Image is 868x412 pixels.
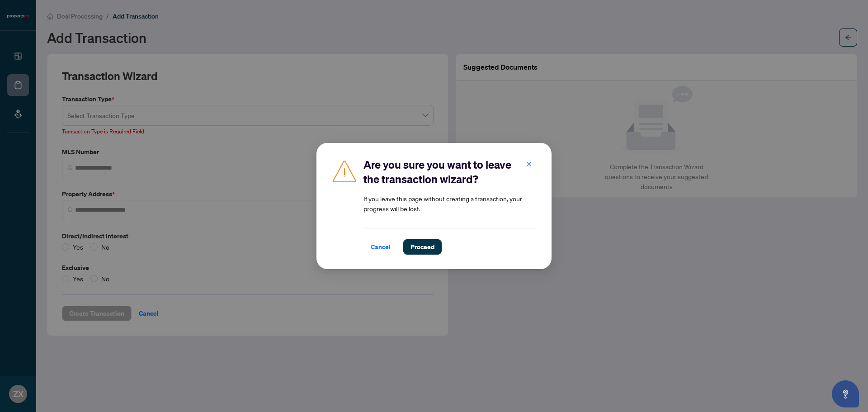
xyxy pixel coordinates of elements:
span: Proceed [410,240,434,254]
button: Open asap [832,380,859,407]
button: Cancel [363,239,398,255]
button: Proceed [403,239,442,255]
article: If you leave this page without creating a transaction, your progress will be lost. [363,194,537,213]
span: Cancel [371,240,391,254]
h2: Are you sure you want to leave the transaction wizard? [363,157,537,186]
span: close [526,161,532,167]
